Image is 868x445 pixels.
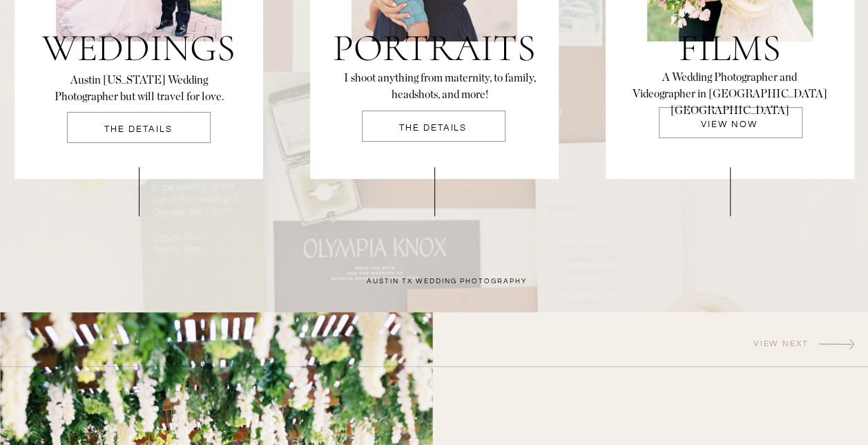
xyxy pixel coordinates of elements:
a: A Wedding Photographer andVideographer in [GEOGRAPHIC_DATA] [GEOGRAPHIC_DATA] [606,69,854,102]
h2: Austin tx wedding photography [256,276,637,293]
a: Portraits [331,28,538,75]
a: I shoot anything from maternity, to family, headshots, and more! [330,70,550,102]
p: A Wedding Photographer and Videographer in [GEOGRAPHIC_DATA] [GEOGRAPHIC_DATA] [606,69,854,102]
a: THE DETAILS [67,125,211,143]
a: VIEW NOW [658,120,801,132]
a: THE DETAILS [362,124,505,135]
a: View next [659,340,808,350]
a: Austin [US_STATE] Wedding Photographer but will travel for love. [48,72,231,104]
a: Weddings [36,28,242,75]
a: films [627,28,833,75]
